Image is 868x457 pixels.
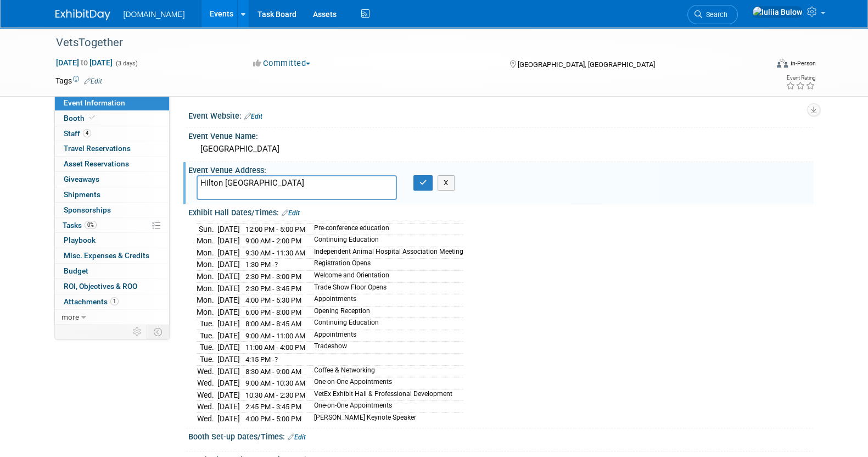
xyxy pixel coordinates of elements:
[752,6,803,18] img: Iuliia Bulow
[63,221,97,230] span: Tasks
[245,260,278,269] span: 1:30 PM -
[438,175,455,191] button: X
[197,365,217,377] td: Wed.
[55,172,169,187] a: Giveaways
[245,285,301,293] span: 2:30 PM - 3:45 PM
[55,294,169,309] a: Attachments1
[307,330,463,342] td: Appointments
[217,271,240,283] td: [DATE]
[245,320,301,328] span: 8:00 AM - 8:45 AM
[84,77,102,85] a: Edit
[115,60,138,67] span: (3 days)
[307,342,463,354] td: Tradeshow
[217,342,240,354] td: [DATE]
[245,272,301,281] span: 2:30 PM - 3:00 PM
[217,377,240,389] td: [DATE]
[307,306,463,318] td: Opening Reception
[55,264,169,278] a: Budget
[55,248,169,263] a: Misc. Expenses & Credits
[197,306,217,318] td: Mon.
[288,433,306,441] a: Edit
[307,365,463,377] td: Coffee & Networking
[197,318,217,330] td: Tue.
[307,294,463,306] td: Appointments
[64,266,88,275] span: Budget
[245,367,301,376] span: 8:30 AM - 9:00 AM
[217,413,240,424] td: [DATE]
[245,296,301,304] span: 4:00 PM - 5:30 PM
[55,9,110,20] img: ExhibitDay
[245,343,305,352] span: 11:00 AM - 4:00 PM
[64,297,119,306] span: Attachments
[245,308,301,316] span: 6:00 PM - 8:00 PM
[217,330,240,342] td: [DATE]
[245,379,305,387] span: 9:00 AM - 10:30 AM
[55,58,113,68] span: [DATE] [DATE]
[197,223,217,235] td: Sun.
[249,58,315,69] button: Committed
[55,141,169,156] a: Travel Reservations
[785,75,815,81] div: Event Rating
[282,209,300,217] a: Edit
[197,377,217,389] td: Wed.
[275,355,278,364] span: ?
[197,259,217,271] td: Mon.
[275,260,278,269] span: ?
[64,190,100,199] span: Shipments
[197,342,217,354] td: Tue.
[64,159,129,168] span: Asset Reservations
[245,332,305,340] span: 9:00 AM - 11:00 AM
[245,403,301,411] span: 2:45 PM - 3:45 PM
[55,310,169,325] a: more
[307,271,463,283] td: Welcome and Orientation
[197,401,217,413] td: Wed.
[188,128,813,142] div: Event Venue Name:
[64,175,99,183] span: Giveaways
[188,204,813,219] div: Exhibit Hall Dates/Times:
[64,129,91,138] span: Staff
[55,203,169,218] a: Sponsorships
[64,236,96,244] span: Playbook
[245,249,305,257] span: 9:30 AM - 11:30 AM
[55,187,169,202] a: Shipments
[307,223,463,235] td: Pre-conference education
[197,413,217,424] td: Wed.
[518,60,655,69] span: [GEOGRAPHIC_DATA], [GEOGRAPHIC_DATA]
[64,144,131,153] span: Travel Reservations
[197,247,217,259] td: Mon.
[217,365,240,377] td: [DATE]
[79,58,89,67] span: to
[307,413,463,424] td: [PERSON_NAME] Keynote Speaker
[307,282,463,294] td: Trade Show Floor Opens
[197,389,217,401] td: Wed.
[55,157,169,171] a: Asset Reservations
[55,111,169,126] a: Booth
[197,141,805,158] div: [GEOGRAPHIC_DATA]
[55,218,169,233] a: Tasks0%
[64,114,97,122] span: Booth
[217,294,240,306] td: [DATE]
[55,279,169,294] a: ROI, Objectives & ROO
[307,247,463,259] td: Independent Animal Hospital Association Meeting
[128,325,147,339] td: Personalize Event Tab Strip
[55,233,169,248] a: Playbook
[245,391,305,399] span: 10:30 AM - 2:30 PM
[89,115,95,121] i: Booth reservation complete
[83,129,91,137] span: 4
[217,306,240,318] td: [DATE]
[244,113,262,120] a: Edit
[124,10,185,19] span: [DOMAIN_NAME]
[85,221,97,229] span: 0%
[55,96,169,110] a: Event Information
[188,162,813,176] div: Event Venue Address:
[64,205,111,214] span: Sponsorships
[64,251,149,260] span: Misc. Expenses & Credits
[197,330,217,342] td: Tue.
[307,318,463,330] td: Continuing Education
[245,415,301,423] span: 4:00 PM - 5:00 PM
[307,377,463,389] td: One-on-One Appointments
[55,75,102,86] td: Tags
[188,108,813,122] div: Event Website:
[245,355,278,364] span: 4:15 PM -
[217,235,240,247] td: [DATE]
